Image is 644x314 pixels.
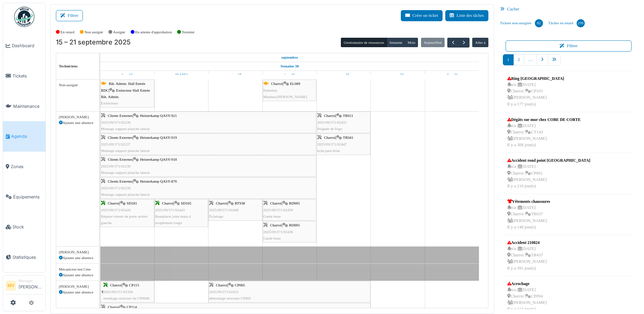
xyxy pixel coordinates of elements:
span: Charroi [110,283,122,287]
a: 18 septembre 2025 [283,71,297,79]
span: CP115 [129,283,139,287]
div: [PERSON_NAME] [59,284,96,289]
span: Charroi [162,201,173,205]
a: 19 septembre 2025 [336,71,351,79]
a: Équipements [3,182,45,212]
span: Maintenance [13,103,43,109]
div: Ajouter une absence [59,289,96,295]
a: Vêtements chaussures n/a |[DATE] Charroi |TR037 [PERSON_NAME]Il y a 148 jour(s) [506,197,552,232]
span: Charroi [270,223,282,227]
span: TR041 [343,135,353,139]
div: Accident rond point [GEOGRAPHIC_DATA] [507,157,590,163]
span: SD165 [181,201,191,205]
a: Ring [GEOGRAPHIC_DATA] n/a |[DATE] Charroi |CP103 [PERSON_NAME]Il y a 177 jour(s) [506,74,566,109]
span: 2025/09/371/02439 [263,208,293,212]
span: Charroi [108,201,119,205]
h2: 15 – 21 septembre 2025 [56,38,131,46]
div: | [263,200,316,220]
span: Équipements [13,194,43,200]
span: 2025/09/371/02238 [101,164,131,168]
span: Heisterkamp QASY-919 [140,135,177,139]
span: 2025/09/371/02415 [209,290,239,294]
div: | [317,134,370,154]
span: 2025/09/371/02237 [101,142,131,146]
span: démontage structure CP065 [209,296,251,300]
span: Bât. Admin. Hall Entrée RDC [101,82,146,92]
a: Accident rond point [GEOGRAPHIC_DATA] n/a |[DATE] Charroi |CP061 [PERSON_NAME]Il y a 210 jour(s) [506,156,592,191]
span: Charroi [216,283,227,287]
img: Badge_color-CXgf-gQk.svg [14,7,34,27]
span: Montage support planche lateral [101,192,150,196]
span: RD005 [289,223,300,227]
div: [PERSON_NAME] [59,114,96,120]
div: n/a | [DATE] Charroi | CP103 [PERSON_NAME] Il y a 177 jour(s) [507,82,564,107]
span: 2025/09/371/02239 [101,186,131,190]
span: Montage support planche lateral [101,170,150,175]
button: Créer un ticket [401,10,443,21]
span: 2025/09/371/02420 [101,208,131,212]
a: 15 septembre 2025 [280,53,300,62]
div: | [103,282,154,302]
div: Ajouter une absence [59,120,96,126]
span: Charroi [270,201,282,205]
div: Non-assigné [59,82,96,88]
span: mont(age structure du CP0066 [103,296,150,300]
div: | [101,113,316,132]
div: n/a | [DATE] Charroi | CP061 [PERSON_NAME] Il y a 210 jour(s) [507,163,590,189]
span: SD181 [127,201,137,205]
a: Semaine 38 [279,62,300,70]
span: EL089 [290,82,300,86]
a: 21 septembre 2025 [444,71,459,79]
span: 2025/09/371/02236 [101,120,131,124]
div: 82 [535,19,543,27]
span: 2025/09/371/02449 [209,208,239,212]
span: Techniciens [59,64,78,68]
div: [PERSON_NAME] [59,249,96,255]
a: … [524,54,537,65]
span: Clients Externes [108,157,133,161]
button: Suivant [458,38,470,48]
div: | [209,200,262,220]
span: 2025/09/371/02356 [103,290,133,294]
button: Aujourd'hui [421,38,445,47]
button: Précédent [447,38,458,48]
label: Non assigné [85,29,103,35]
a: Dashboard [3,31,45,61]
div: Ajouter une absence [59,272,96,278]
span: Garde boue [263,214,281,218]
div: n/a | [DATE] Charroi | CP094 [PERSON_NAME] Il y a 112 jour(s) [507,287,547,313]
label: En attente d'approbation [135,29,172,35]
span: Poignée de frigo [317,127,342,131]
a: Tickets [3,61,45,91]
span: Charroi [108,305,119,309]
a: 1 [503,54,514,65]
a: Dégâts sur mur chez COBE DE CORTE n/a |[DATE] Charroi |CT143 [PERSON_NAME]Il y a 308 jour(s) [506,115,582,150]
nav: pager [503,54,635,71]
span: Extincteurs [101,101,118,105]
a: 17 septembre 2025 [228,71,243,79]
div: Mécanicien test Cme [59,266,96,272]
div: | [209,282,370,302]
button: Liste des tâches [445,10,488,21]
span: Montage support planche lateral [101,127,150,131]
a: Stock [3,212,45,242]
button: Semaine [387,38,405,47]
span: Agenda [11,133,43,139]
a: Accident 210824 n/a |[DATE] Charroi |TR437 [PERSON_NAME]Il y a 391 jour(s) [506,238,549,273]
span: Stock [12,224,43,230]
div: Ajouter une absence [59,255,96,261]
a: Tâches en retard [546,14,587,32]
button: Mois [405,38,418,47]
span: TR011 [343,114,353,118]
button: Filtrer [506,40,632,52]
div: Cacher [497,4,640,14]
a: MV Manager[PERSON_NAME] [6,278,43,294]
span: Heisterkamp QASY-918 [140,157,177,161]
span: 2025/09/371/02443 [155,208,185,212]
div: Ring [GEOGRAPHIC_DATA] [507,75,564,82]
span: Zones [11,163,43,170]
div: n/a | [DATE] Charroi | TR437 [PERSON_NAME] Il y a 391 jour(s) [507,246,547,272]
div: Dégâts sur mur chez COBE DE CORTE [507,117,581,123]
span: Vacances [100,265,121,271]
